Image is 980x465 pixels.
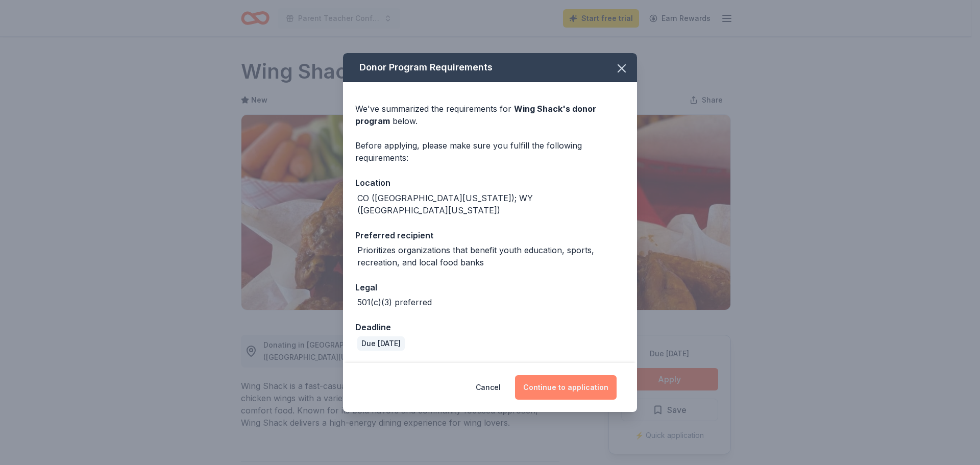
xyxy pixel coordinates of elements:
div: Deadline [355,321,625,334]
div: Prioritizes organizations that benefit youth education, sports, recreation, and local food banks [357,244,625,268]
button: Cancel [476,375,501,400]
div: CO ([GEOGRAPHIC_DATA][US_STATE]); WY ([GEOGRAPHIC_DATA][US_STATE]) [357,192,625,216]
div: 501(c)(3) preferred [357,296,432,308]
div: We've summarized the requirements for below. [355,103,625,127]
button: Continue to application [515,375,617,400]
div: Preferred recipient [355,229,625,242]
div: Before applying, please make sure you fulfill the following requirements: [355,139,625,164]
div: Donor Program Requirements [343,53,637,82]
div: Legal [355,281,625,294]
div: Location [355,176,625,189]
div: Due [DATE] [357,336,405,351]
